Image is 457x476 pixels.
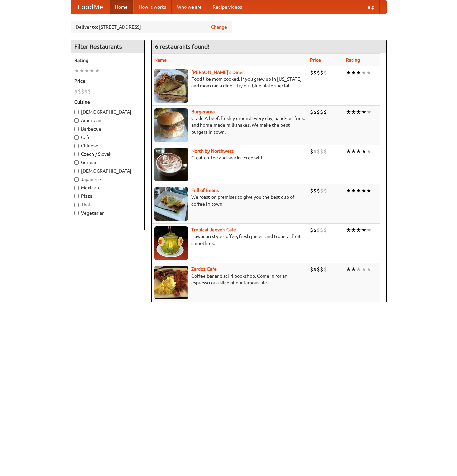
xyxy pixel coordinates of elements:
[310,69,313,76] li: $
[323,148,327,155] li: $
[74,88,78,95] li: $
[155,43,210,50] ng-pluralize: 6 restaurants found!
[74,127,79,131] input: Barbecue
[361,226,366,234] li: ★
[356,69,361,76] li: ★
[71,40,144,53] h4: Filter Restaurants
[74,117,141,124] label: American
[313,148,317,155] li: $
[74,201,141,208] label: Thai
[191,109,215,114] a: Burgerama
[74,193,141,199] label: Pizza
[74,109,141,115] label: [DEMOGRAPHIC_DATA]
[356,108,361,116] li: ★
[74,211,79,215] input: Vegetarian
[366,69,371,76] li: ★
[317,69,320,76] li: $
[313,266,317,273] li: $
[191,70,244,75] a: [PERSON_NAME]'s Diner
[366,266,371,273] li: ★
[74,169,79,173] input: [DEMOGRAPHIC_DATA]
[346,226,351,234] li: ★
[320,69,323,76] li: $
[317,108,320,116] li: $
[323,266,327,273] li: $
[89,67,94,74] li: ★
[74,151,141,157] label: Czech / Slovak
[154,266,188,299] img: zardoz.jpg
[346,69,351,76] li: ★
[310,266,313,273] li: $
[74,125,141,132] label: Barbecue
[74,118,79,123] input: American
[74,99,141,105] h5: Cuisine
[191,188,219,193] a: Full of Beans
[81,88,84,95] li: $
[323,108,327,116] li: $
[320,108,323,116] li: $
[154,148,188,181] img: north.jpg
[110,0,133,14] a: Home
[320,226,323,234] li: $
[351,187,356,194] li: ★
[359,0,380,14] a: Help
[313,187,317,194] li: $
[94,67,100,74] li: ★
[366,226,371,234] li: ★
[317,266,320,273] li: $
[356,148,361,155] li: ★
[74,168,141,174] label: [DEMOGRAPHIC_DATA]
[323,226,327,234] li: $
[346,187,351,194] li: ★
[154,115,305,135] p: Grade A beef, freshly ground every day, hand-cut fries, and home-made milkshakes. We make the bes...
[313,108,317,116] li: $
[88,88,91,95] li: $
[71,21,232,33] div: Deliver to: [STREET_ADDRESS]
[154,108,188,142] img: burgerama.jpg
[320,148,323,155] li: $
[310,57,321,63] a: Price
[74,186,79,190] input: Mexican
[191,227,236,232] a: Tropical Jeeve's Cafe
[356,187,361,194] li: ★
[346,266,351,273] li: ★
[310,187,313,194] li: $
[361,69,366,76] li: ★
[154,272,305,286] p: Coffee bar and sci-fi bookshop. Come in for an espresso or a slice of our famous pie.
[346,148,351,155] li: ★
[74,134,141,141] label: Cafe
[154,194,305,207] p: We roast on premises to give you the best cup of coffee in town.
[351,148,356,155] li: ★
[191,266,217,272] a: Zardoz Cafe
[356,266,361,273] li: ★
[320,187,323,194] li: $
[74,203,79,207] input: Thai
[74,159,141,166] label: German
[74,144,79,148] input: Chinese
[351,266,356,273] li: ★
[74,176,141,183] label: Japanese
[154,57,167,63] a: Name
[71,0,110,14] a: FoodMe
[84,88,88,95] li: $
[323,187,327,194] li: $
[310,226,313,234] li: $
[351,226,356,234] li: ★
[154,187,188,221] img: beans.jpg
[74,57,141,64] h5: Rating
[361,266,366,273] li: ★
[346,57,360,63] a: Rating
[317,226,320,234] li: $
[366,187,371,194] li: ★
[317,187,320,194] li: $
[351,69,356,76] li: ★
[74,184,141,191] label: Mexican
[361,187,366,194] li: ★
[74,67,79,74] li: ★
[346,108,351,116] li: ★
[133,0,172,14] a: How it works
[74,160,79,165] input: German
